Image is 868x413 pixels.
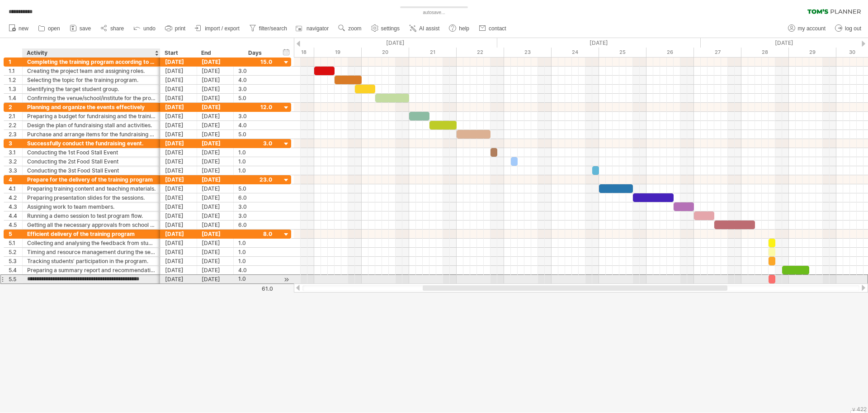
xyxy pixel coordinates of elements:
div: 5.0 [238,130,272,139]
div: [DATE] [197,157,234,166]
div: End [201,48,228,58]
div: Preparing presentation slides for the sessions. [27,193,156,202]
div: [DATE] [160,112,197,120]
div: 5.4 [9,266,22,274]
a: settings [369,23,402,34]
div: Selecting the topic for the training program. [27,76,156,84]
div: [DATE] [160,221,197,229]
div: 21 [409,48,457,57]
div: Conducting the 2st Food Stall Event [27,157,156,166]
div: 23 [504,48,552,57]
div: June 2025 [497,38,701,48]
div: [DATE] [160,230,197,238]
div: Preparing training content and teaching materials. [27,184,156,193]
div: Days [233,48,276,58]
div: 1.1 [9,67,22,75]
div: 1.0 [238,248,272,256]
div: [DATE] [160,148,197,157]
div: 1.0 [238,157,272,166]
span: open [48,25,60,32]
div: [DATE] [197,221,234,229]
div: [DATE] [160,211,197,220]
div: [DATE] [197,202,234,211]
div: autosave... [384,9,484,16]
div: 3.0 [238,67,272,75]
div: 3.0 [238,202,272,211]
div: Identifying the target student group. [27,85,156,93]
div: 25 [599,48,646,57]
div: 1.0 [238,239,272,247]
div: [DATE] [197,58,234,66]
div: 1.2 [9,76,22,84]
div: 5.0 [238,184,272,193]
span: import / export [205,25,240,32]
div: 1 [9,58,22,66]
div: [DATE] [160,67,197,75]
div: 4 [9,175,22,184]
div: 2.2 [9,121,22,130]
div: [DATE] [197,211,234,220]
div: 61.0 [234,285,273,292]
div: [DATE] [197,175,234,184]
span: zoom [348,25,361,32]
a: open [36,23,63,34]
div: 3.1 [9,148,22,157]
a: contact [476,23,509,34]
div: [DATE] [160,202,197,211]
div: [DATE] [197,103,234,111]
div: 3.3 [9,166,22,175]
div: [DATE] [197,266,234,274]
div: [DATE] [197,193,234,202]
div: Start [165,48,192,58]
div: [DATE] [160,257,197,265]
a: zoom [336,23,364,34]
div: Tracking students’ participation in the program. [27,257,156,265]
div: Assigning work to team members. [27,202,156,211]
div: [DATE] [197,139,234,148]
a: navigator [294,23,331,34]
span: settings [381,25,400,32]
div: 1.0 [238,148,272,157]
div: 5.3 [9,257,22,265]
div: [DATE] [160,157,197,166]
div: [DATE] [160,184,197,193]
div: 6.0 [238,193,272,202]
div: 5.5 [9,275,22,283]
div: [DATE] [160,266,197,274]
div: Planning and organize the events effectively [27,103,156,111]
div: 5.0 [238,94,272,102]
div: Running a demo session to test program flow. [27,211,156,220]
span: share [110,25,124,32]
div: [DATE] [160,103,197,111]
div: Collecting and analysing the feedback from students. [27,239,156,247]
div: 3.0 [238,211,272,220]
div: [DATE] [160,121,197,130]
span: new [19,25,28,32]
span: my account [798,25,826,32]
div: [DATE] [197,230,234,238]
div: 4.2 [9,193,22,202]
div: [DATE] [160,76,197,84]
div: [DATE] [197,130,234,139]
div: [DATE] [197,166,234,175]
div: 1.3 [9,85,22,93]
div: [DATE] [160,58,197,66]
div: 29 [789,48,836,57]
div: 2.3 [9,130,22,139]
div: 3.2 [9,157,22,166]
div: [DATE] [160,248,197,256]
span: print [175,25,185,32]
div: Creating the project team and assigning roles. [27,67,156,75]
div: [DATE] [197,121,234,130]
div: Efficient delivery of the training program [27,230,156,238]
div: 5.1 [9,239,22,247]
div: 27 [694,48,741,57]
div: Timing and resource management during the sessions. [27,248,156,256]
div: 24 [552,48,599,57]
div: [DATE] [197,248,234,256]
div: [DATE] [197,275,234,283]
div: [DATE] [197,94,234,102]
div: 26 [646,48,694,57]
a: help [447,23,472,34]
div: [DATE] [197,67,234,75]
